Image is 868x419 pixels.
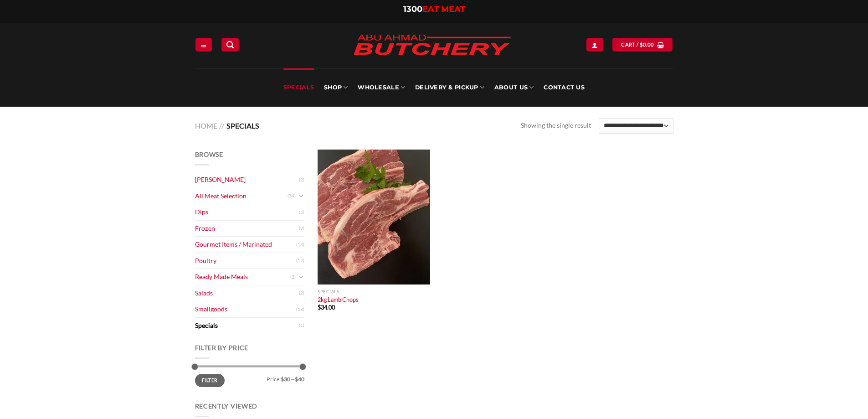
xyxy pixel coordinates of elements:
[599,118,673,134] select: Shop order
[299,286,304,300] span: (2)
[299,173,304,187] span: (2)
[283,68,314,107] a: Specials
[195,204,299,220] a: Dips
[358,68,405,107] a: Wholesale
[318,304,321,311] span: $
[195,269,290,285] a: Ready Made Meals
[403,4,422,14] span: 1300
[195,344,249,352] span: Filter by price
[221,38,239,51] a: Search
[195,318,299,334] a: Specials
[195,253,296,269] a: Poultry
[318,296,359,303] a: 2kg Lamb Chops
[298,272,304,282] button: Toggle
[422,4,465,14] span: EAT MEAT
[586,38,603,51] a: Login
[544,68,585,107] a: Contact Us
[296,303,304,316] span: (18)
[298,191,304,201] button: Toggle
[219,121,224,130] span: //
[195,172,299,188] a: [PERSON_NAME]
[195,150,223,158] span: Browse
[318,289,430,294] p: Specials
[318,150,430,285] a: 2kg Lamb Chops
[318,304,335,311] bdi: 34.00
[195,301,296,317] a: Smallgoods
[226,121,259,130] span: Specials
[195,402,258,410] span: Recently Viewed
[299,206,304,219] span: (5)
[324,68,348,107] a: SHOP
[640,41,643,49] span: $
[195,285,299,301] a: Salads
[415,68,484,107] a: Delivery & Pickup
[195,237,296,253] a: Gourmet Items / Marinated
[195,221,299,237] a: Frozen
[345,28,519,63] img: Abu Ahmad Butchery
[299,319,304,332] span: (1)
[494,68,534,107] a: About Us
[403,4,465,14] a: 1300EAT MEAT
[195,188,288,204] a: All Meat Selection
[295,376,304,383] span: $40
[296,238,304,252] span: (13)
[521,120,591,131] p: Showing the single result
[296,254,304,268] span: (12)
[318,150,430,285] img: Lamb_forequarter_Chops (per 1Kg)
[195,38,212,51] a: Menu
[290,270,296,284] span: (2)
[299,222,304,235] span: (9)
[640,41,654,47] bdi: 0.00
[288,189,296,203] span: (74)
[195,374,304,382] div: Price: —
[621,41,654,49] span: Cart /
[195,374,225,387] button: Filter
[612,38,673,51] a: Cart / $0.00
[281,376,290,383] span: $30
[195,121,217,130] a: Home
